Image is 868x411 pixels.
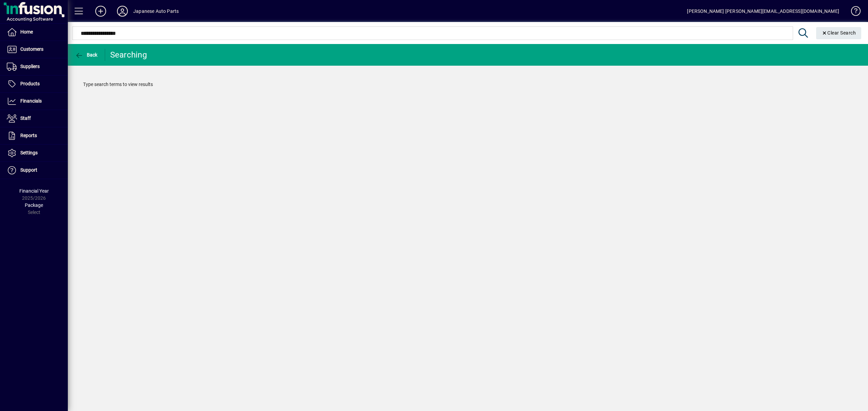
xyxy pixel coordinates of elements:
[20,133,37,138] span: Reports
[20,29,33,35] span: Home
[73,49,99,61] button: Back
[20,150,38,155] span: Settings
[3,145,68,161] a: Settings
[20,115,31,121] span: Staff
[90,5,112,17] button: Add
[19,188,49,194] span: Financial Year
[133,6,179,17] div: Japanese Auto Parts
[20,81,40,86] span: Products
[3,93,68,110] a: Financials
[110,49,147,60] div: Searching
[846,1,860,23] a: Knowledge Base
[112,5,133,17] button: Profile
[3,110,68,127] a: Staff
[816,27,862,39] button: Clear
[3,127,68,144] a: Reports
[822,30,856,36] span: Clear Search
[3,24,68,41] a: Home
[3,75,68,92] a: Products
[75,52,98,58] span: Back
[76,74,860,95] div: Type search terms to view results
[3,58,68,75] a: Suppliers
[68,49,105,61] app-page-header-button: Back
[20,46,43,52] span: Customers
[3,162,68,179] a: Support
[25,202,43,208] span: Package
[20,98,42,104] span: Financials
[687,6,839,17] div: [PERSON_NAME] [PERSON_NAME][EMAIL_ADDRESS][DOMAIN_NAME]
[20,167,37,173] span: Support
[3,41,68,58] a: Customers
[20,64,40,69] span: Suppliers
